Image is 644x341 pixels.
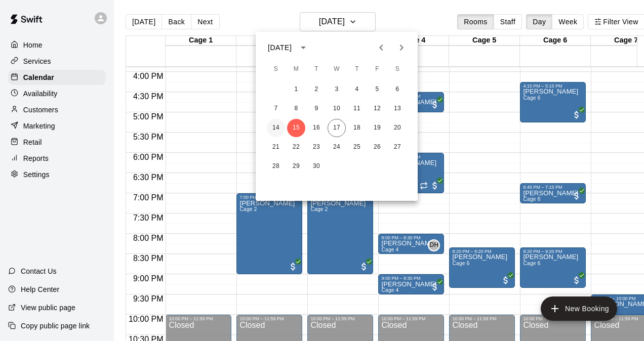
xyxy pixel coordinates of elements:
[307,80,326,99] button: 2
[368,80,386,99] button: 5
[348,80,366,99] button: 4
[328,138,346,156] button: 24
[328,119,346,137] button: 17
[287,157,305,176] button: 29
[368,119,386,137] button: 19
[388,80,407,99] button: 6
[307,119,326,137] button: 16
[287,100,305,118] button: 8
[307,100,326,118] button: 9
[371,37,391,58] button: Previous month
[388,138,407,156] button: 27
[295,39,312,56] button: calendar view is open, switch to year view
[328,80,346,99] button: 3
[267,138,285,156] button: 21
[328,100,346,118] button: 10
[368,59,386,79] span: Friday
[307,59,326,79] span: Tuesday
[267,100,285,118] button: 7
[348,100,366,118] button: 11
[388,119,407,137] button: 20
[287,119,305,137] button: 15
[368,100,386,118] button: 12
[267,157,285,176] button: 28
[391,37,412,58] button: Next month
[368,138,386,156] button: 26
[307,138,326,156] button: 23
[268,42,292,53] div: [DATE]
[388,59,407,79] span: Saturday
[287,80,305,99] button: 1
[348,138,366,156] button: 25
[388,100,407,118] button: 13
[287,138,305,156] button: 22
[267,59,285,79] span: Sunday
[348,119,366,137] button: 18
[267,119,285,137] button: 14
[307,157,326,176] button: 30
[287,59,305,79] span: Monday
[328,59,346,79] span: Wednesday
[348,59,366,79] span: Thursday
